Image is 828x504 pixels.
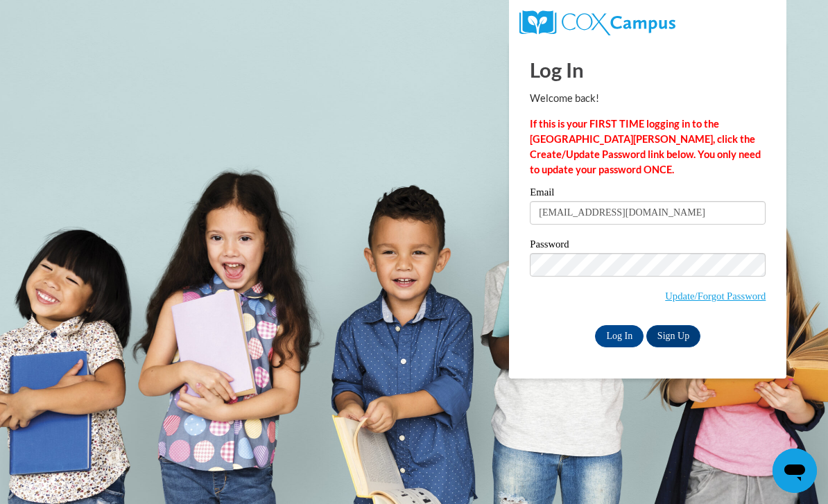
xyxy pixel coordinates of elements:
[519,10,675,35] img: COX Campus
[646,325,700,347] a: Sign Up
[530,55,766,84] h1: Log In
[665,290,766,302] a: Update/Forgot Password
[530,118,761,175] strong: If this is your FIRST TIME logging in to the [GEOGRAPHIC_DATA][PERSON_NAME], click the Create/Upd...
[530,91,766,106] p: Welcome back!
[530,187,766,201] label: Email
[530,239,766,253] label: Password
[773,449,817,493] iframe: Button to launch messaging window
[595,325,644,347] input: Log In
